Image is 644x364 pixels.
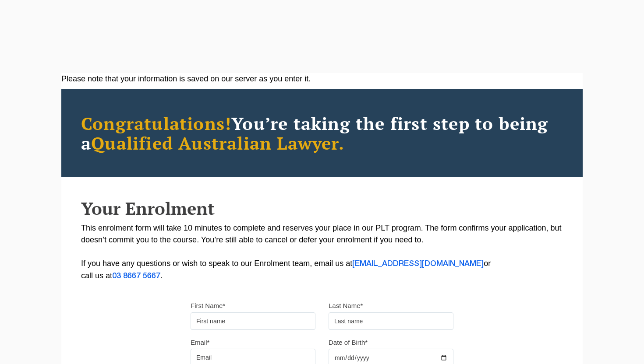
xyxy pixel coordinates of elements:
[81,199,563,218] h2: Your Enrolment
[329,301,363,310] label: Last Name*
[112,273,160,280] a: 03 8667 5667
[91,131,344,154] span: Qualified Australian Lawyer.
[329,312,453,330] input: Last name
[329,338,368,347] label: Date of Birth*
[81,222,563,282] p: This enrolment form will take 10 minutes to complete and reserves your place in our PLT program. ...
[81,112,231,135] span: Congratulations!
[61,73,583,85] div: Please note that your information is saved on our server as you enter it.
[191,301,225,310] label: First Name*
[352,260,484,267] a: [EMAIL_ADDRESS][DOMAIN_NAME]
[81,113,563,153] h2: You’re taking the first step to being a
[191,312,315,330] input: First name
[191,338,209,347] label: Email*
